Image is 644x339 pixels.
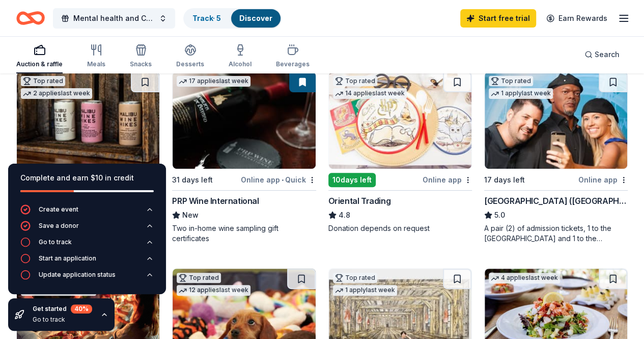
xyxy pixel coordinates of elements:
[333,88,407,99] div: 14 applies last week
[183,8,282,29] button: Track· 5Discover
[484,71,628,244] a: Image for Hollywood Wax Museum (Hollywood)Top rated1 applylast week17 days leftOnline app[GEOGRAP...
[39,238,72,246] div: Go to track
[173,72,315,169] img: Image for PRP Wine International
[20,253,154,270] button: Start an application
[53,8,175,29] button: Mental health and Children
[177,76,250,87] div: 17 applies last week
[172,71,316,244] a: Image for PRP Wine International17 applieslast week31 days leftOnline app•QuickPRP Wine Internati...
[578,173,628,186] div: Online app
[33,316,92,324] div: Go to track
[333,76,377,86] div: Top rated
[192,14,221,22] a: Track· 5
[87,60,105,68] div: Meals
[229,40,251,73] button: Alcohol
[21,88,92,99] div: 2 applies last week
[16,40,63,73] button: Auction & raffle
[576,44,628,65] button: Search
[39,222,79,230] div: Save a donor
[20,221,154,237] button: Save a donor
[176,60,204,68] div: Desserts
[595,48,620,61] span: Search
[229,60,251,68] div: Alcohol
[484,223,628,244] div: A pair (2) of admission tickets, 1 to the [GEOGRAPHIC_DATA] and 1 to the [GEOGRAPHIC_DATA]
[20,204,154,221] button: Create event
[71,304,92,314] div: 40 %
[333,273,377,283] div: Top rated
[16,71,160,233] a: Image for Malibu Wine HikesTop rated2 applieslast week8days leftOnline app•QuickMalibu Wine Hikes...
[484,195,628,207] div: [GEOGRAPHIC_DATA] ([GEOGRAPHIC_DATA])
[489,88,553,99] div: 1 apply last week
[73,12,155,24] span: Mental health and Children
[39,271,116,279] div: Update application status
[494,209,505,221] span: 5.0
[17,72,159,169] img: Image for Malibu Wine Hikes
[485,72,627,169] img: Image for Hollywood Wax Museum (Hollywood)
[282,176,284,184] span: •
[328,195,391,207] div: Oriental Trading
[130,40,152,73] button: Snacks
[423,173,472,186] div: Online app
[276,60,310,68] div: Beverages
[39,205,78,214] div: Create event
[484,174,525,186] div: 17 days left
[241,173,316,186] div: Online app Quick
[39,254,96,263] div: Start an application
[16,6,45,30] a: Home
[333,285,397,296] div: 1 apply last week
[172,174,213,186] div: 31 days left
[176,40,204,73] button: Desserts
[172,223,316,244] div: Two in-home wine sampling gift certificates
[177,273,221,283] div: Top rated
[182,209,199,221] span: New
[339,209,350,221] span: 4.8
[87,40,105,73] button: Meals
[177,285,250,296] div: 12 applies last week
[172,195,259,207] div: PRP Wine International
[33,304,92,314] div: Get started
[329,72,471,169] img: Image for Oriental Trading
[239,14,272,22] a: Discover
[489,273,560,283] div: 4 applies last week
[21,76,65,86] div: Top rated
[20,237,154,253] button: Go to track
[20,172,154,184] div: Complete and earn $10 in credit
[130,60,152,68] div: Snacks
[20,270,154,286] button: Update application status
[328,71,472,233] a: Image for Oriental TradingTop rated14 applieslast week10days leftOnline appOriental Trading4.8Don...
[16,60,63,68] div: Auction & raffle
[276,40,310,73] button: Beverages
[328,173,376,187] div: 10 days left
[460,9,536,28] a: Start free trial
[328,223,472,233] div: Donation depends on request
[489,76,533,86] div: Top rated
[540,9,613,28] a: Earn Rewards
